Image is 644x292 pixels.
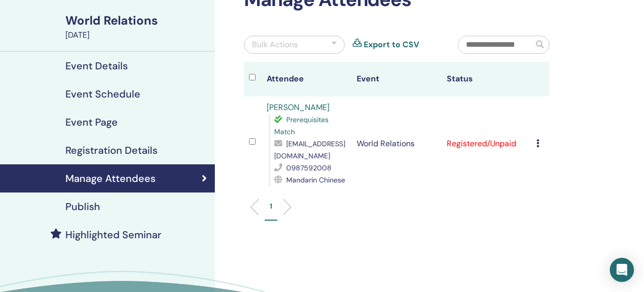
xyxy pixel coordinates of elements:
div: Open Intercom Messenger [610,258,634,282]
h4: Event Page [65,116,118,128]
div: Bulk Actions [252,39,298,51]
h4: Publish [65,201,100,213]
a: World Relations[DATE] [59,12,215,41]
th: Status [442,62,532,96]
a: Export to CSV [364,39,419,51]
h4: Event Details [65,60,128,72]
th: Event [352,62,442,96]
th: Attendee [262,62,352,96]
a: [PERSON_NAME] [267,102,330,113]
div: [DATE] [65,29,209,41]
h4: Highlighted Seminar [65,229,162,241]
h4: Registration Details [65,144,157,156]
h4: Event Schedule [65,88,140,100]
span: 0987592008 [286,163,332,172]
span: [EMAIL_ADDRESS][DOMAIN_NAME] [274,139,345,160]
p: 1 [270,201,272,212]
td: World Relations [352,96,442,191]
span: Mandarin Chinese [286,175,345,184]
h4: Manage Attendees [65,172,155,184]
span: Prerequisites Match [274,115,329,136]
div: World Relations [65,12,209,29]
